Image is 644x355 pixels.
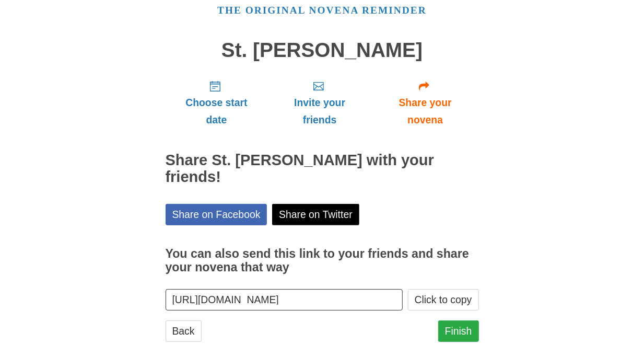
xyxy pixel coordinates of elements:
[166,152,479,186] h2: Share St. [PERSON_NAME] with your friends!
[408,289,479,311] button: Click to copy
[217,5,427,16] a: The original novena reminder
[166,320,202,342] a: Back
[166,247,479,274] h3: You can also send this link to your friends and share your novena that way
[372,72,479,134] a: Share your novena
[438,320,479,342] a: Finish
[166,204,267,225] a: Share on Facebook
[382,94,469,129] span: Share your novena
[267,72,371,134] a: Invite your friends
[166,72,268,134] a: Choose start date
[176,94,257,129] span: Choose start date
[166,39,479,62] h1: St. [PERSON_NAME]
[272,204,359,225] a: Share on Twitter
[278,94,361,129] span: Invite your friends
